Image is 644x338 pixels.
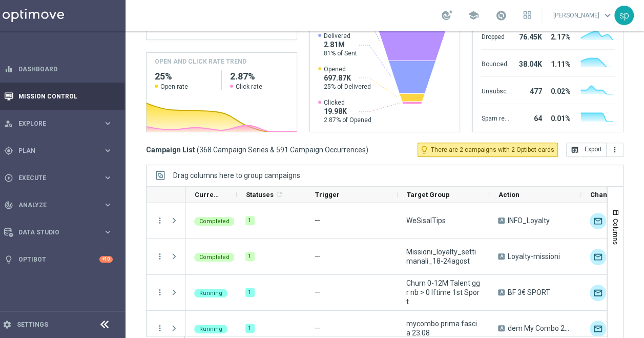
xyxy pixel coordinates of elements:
div: 0.01% [546,109,570,126]
span: A [498,289,505,295]
div: 0.02% [546,82,570,98]
div: 64 [515,109,542,126]
span: Loyalty-missioni [508,252,560,261]
span: BF 3€ SPORT [508,288,550,297]
div: 1 [245,324,255,333]
div: Press SPACE to select this row. [147,275,185,311]
span: Running [199,290,222,296]
button: Mission Control [4,92,113,101]
div: Analyze [4,201,103,210]
i: equalizer [4,65,13,74]
div: Optimail [590,321,606,337]
button: more_vert [607,143,624,157]
i: lightbulb [4,255,13,264]
button: track_changes Analyze keyboard_arrow_right [4,201,113,209]
i: keyboard_arrow_right [103,227,113,237]
div: Optimail [590,213,606,229]
span: — [315,288,320,296]
div: Bounced [481,55,511,71]
div: gps_fixed Plan keyboard_arrow_right [4,147,113,155]
span: Drag columns here to group campaigns [173,171,300,180]
multiple-options-button: Export to CSV [566,145,624,153]
colored-tag: Running [194,324,227,333]
span: A [498,253,505,260]
h4: OPEN AND CLICK RATE TREND [155,57,246,66]
i: keyboard_arrow_right [103,146,113,155]
div: Plan [4,146,103,155]
h2: 2.87% [230,70,288,83]
i: keyboard_arrow_right [103,173,113,183]
colored-tag: Completed [194,216,235,226]
span: Completed [199,218,230,225]
span: — [315,252,320,261]
button: lightbulb_outline There are 2 campaigns with 2 Optibot cards [418,143,558,157]
colored-tag: Completed [194,252,235,262]
button: more_vert [155,252,164,261]
i: person_search [4,119,13,128]
div: Press SPACE to select this row. [147,239,185,275]
span: ) [366,145,368,154]
img: Optimail [590,285,606,301]
span: Trigger [315,191,340,198]
span: Analyze [18,202,103,208]
i: settings [3,320,12,329]
span: Data Studio [18,229,103,235]
span: 19.98K [324,107,371,116]
span: mycombo prima fascia 23.08 [406,319,481,337]
a: Settings [17,322,48,328]
span: Statuses [246,191,274,198]
span: There are 2 campaigns with 2 Optibot cards [431,145,554,154]
div: Dropped [481,28,511,44]
button: person_search Explore keyboard_arrow_right [4,120,113,128]
span: 697.87K [324,73,371,83]
button: more_vert [155,324,164,333]
div: Dashboard [4,55,113,83]
div: Execute [4,173,103,183]
div: Optibot [4,246,113,273]
div: 1.11% [546,55,570,71]
span: A [498,325,505,331]
i: refresh [275,190,283,198]
span: Target Group [407,191,450,198]
div: 477 [515,82,542,98]
a: [PERSON_NAME]keyboard_arrow_down [552,8,614,23]
span: school [468,10,479,21]
img: Optimail [590,249,606,265]
span: Open rate [160,83,188,91]
div: Unsubscribed [481,82,511,98]
i: gps_fixed [4,146,13,155]
div: +10 [99,256,113,263]
div: 1 [245,288,255,297]
h2: 25% [155,70,213,83]
span: — [315,324,320,332]
button: open_in_browser Export [566,143,607,157]
div: Data Studio [4,228,103,237]
span: Columns [612,218,620,245]
div: 1 [245,252,255,261]
span: dem My Combo 23.08 [508,324,572,333]
button: play_circle_outline Execute keyboard_arrow_right [4,174,113,182]
i: lightbulb_outline [420,145,429,154]
i: keyboard_arrow_right [103,200,113,210]
span: Churn 0-12M Talent ggr nb > 0 lftime 1st Sport [406,279,481,306]
span: Completed [199,254,230,261]
div: Row Groups [173,171,300,180]
span: INFO_Loyalty [508,216,550,225]
button: Data Studio keyboard_arrow_right [4,228,113,236]
button: more_vert [155,288,164,297]
span: Missioni_loyalty_settimanali_18-24agost [406,247,481,266]
a: Dashboard [18,55,113,83]
div: 2.17% [546,28,570,44]
span: Opened [324,65,371,73]
button: lightbulb Optibot +10 [4,255,113,264]
button: equalizer Dashboard [4,65,113,73]
span: Execute [18,175,103,181]
span: Action [498,191,520,198]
